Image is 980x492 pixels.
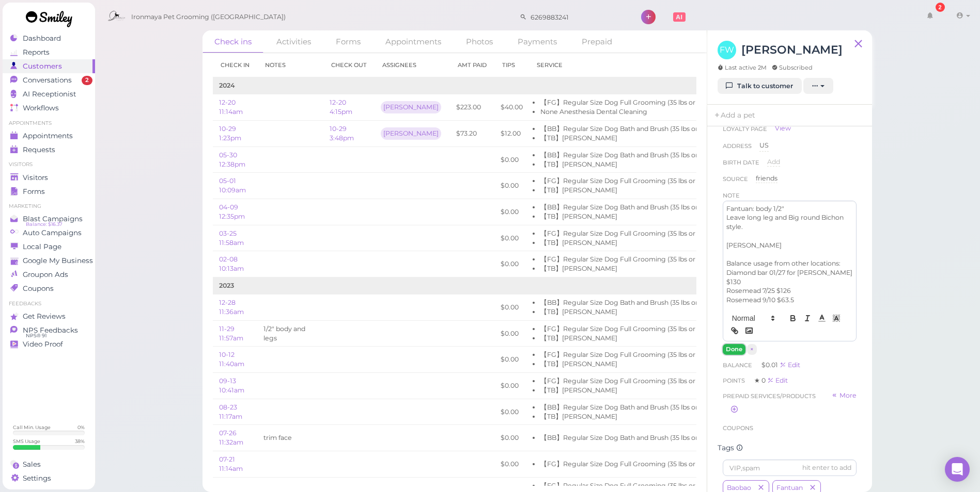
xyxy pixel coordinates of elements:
p: Rosemead 9/10 $63.5 [726,296,853,305]
div: Edit [767,376,788,384]
div: Note [723,190,740,201]
div: hit enter to add [802,463,851,472]
span: Ironmaya Pet Grooming ([GEOGRAPHIC_DATA]) [131,3,286,31]
span: Forms [23,187,45,196]
span: Google My Business [23,256,93,265]
a: Customers [3,59,95,73]
input: VIP,spam [723,460,857,476]
td: $40.00 [494,94,529,121]
span: Points [723,377,746,384]
div: Open Intercom Messenger [945,457,970,482]
li: 【TB】[PERSON_NAME] [540,160,713,169]
span: Address [723,141,752,157]
span: Visitors [23,173,48,182]
th: Tips [494,53,529,77]
a: Workflows [3,101,95,115]
th: Check in [213,53,257,77]
td: $0.00 [494,225,529,251]
span: Local Page [23,242,61,251]
a: Conversations 2 [3,73,95,87]
span: AI Receptionist [23,90,76,99]
a: 12-20 11:14am [219,99,243,116]
td: $0.00 [494,373,529,399]
span: NPS Feedbacks [23,326,78,335]
td: $0.00 [494,425,529,451]
span: Last active 2M [718,63,767,72]
li: 【FG】Regular Size Dog Full Grooming (35 lbs or less) [540,460,713,469]
a: 02-08 10:13am [219,255,244,272]
span: Groupon Ads [23,270,68,279]
a: Check ins [203,30,263,53]
a: Dashboard [3,31,95,45]
span: Coupons [23,284,54,293]
span: Auto Campaigns [23,228,82,237]
li: 【TB】[PERSON_NAME] [540,212,713,221]
span: Coupons [723,424,753,432]
p: Balance usage from other locations: [726,259,853,268]
td: trim face [257,425,323,451]
li: 【FG】Regular Size Dog Full Grooming (35 lbs or less) [540,376,713,386]
th: Amt Paid [450,53,494,77]
span: ★ 0 [754,376,767,384]
a: Requests [3,143,95,157]
li: 【TB】[PERSON_NAME] [540,412,713,421]
a: Local Page [3,240,95,254]
a: 10-29 3:48pm [330,125,354,142]
span: 2 [82,76,92,85]
td: $0.00 [494,199,529,225]
span: × [750,346,754,353]
td: $0.00 [494,173,529,199]
a: Activities [265,30,323,53]
p: [PERSON_NAME] [726,241,853,250]
div: SMS Usage [13,438,40,445]
a: Sales [3,457,95,471]
a: 12-20 4:15pm [330,99,352,116]
span: Customers [23,62,62,71]
li: 【TB】[PERSON_NAME] [540,186,713,195]
a: Forms [324,30,372,53]
th: Notes [257,53,323,77]
span: Reports [23,48,50,57]
span: Subscribed [772,63,813,72]
a: Talk to customer [718,78,802,94]
li: 【TB】[PERSON_NAME] [540,334,713,343]
p: Rosemead 7/25 $126 [726,286,853,296]
span: Source [723,174,748,190]
a: Video Proof [3,337,95,351]
a: 10-29 1:23pm [219,125,241,142]
span: Fantuan [774,484,805,491]
a: Reports [3,45,95,59]
a: 07-21 11:14am [219,455,243,472]
span: Add [767,158,780,166]
li: 【FG】Regular Size Dog Full Grooming (35 lbs or less) [540,350,713,359]
div: US [759,141,769,151]
a: Edit [780,361,800,369]
a: 11-29 11:57am [219,325,243,342]
li: 【TB】[PERSON_NAME] [540,134,713,143]
li: Visitors [3,161,95,168]
span: Requests [23,145,55,154]
div: Call Min. Usage [13,424,51,431]
input: Search customer [527,9,627,25]
td: $0.00 [494,146,529,173]
span: Blast Campaigns [23,215,83,223]
li: Marketing [3,203,95,210]
a: Get Reviews [3,309,95,323]
a: 05-01 10:09am [219,177,246,194]
a: Appointments [374,30,453,53]
li: 【BB】Regular Size Dog Bath and Brush (35 lbs or less) [540,124,713,134]
span: Loyalty page [723,124,767,138]
span: FW [718,41,736,59]
span: Prepaid services/products [723,391,816,401]
li: 【TB】[PERSON_NAME] [540,264,713,273]
a: Photos [454,30,505,53]
a: Payments [506,30,569,53]
a: 07-26 11:32am [219,429,243,446]
p: Diamond bar 01/27 for [PERSON_NAME] $130 [726,268,853,287]
td: 1/2" body and legs [257,320,323,347]
li: 【FG】Regular Size Dog Full Grooming (35 lbs or less) [540,176,713,186]
li: 【FG】Regular Size Dog Full Grooming (35 lbs or less) [540,229,713,238]
a: Settings [3,471,95,485]
a: Prepaid [570,30,624,53]
a: NPS Feedbacks NPS® 91 [3,323,95,337]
